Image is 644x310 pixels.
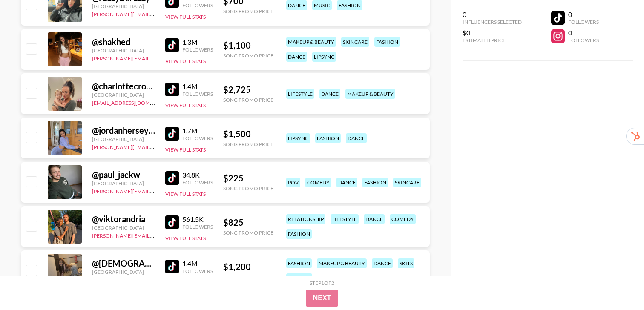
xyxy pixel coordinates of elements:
[286,273,312,283] div: comedy
[223,97,273,103] div: Song Promo Price
[223,84,273,95] div: $ 2,725
[568,10,599,19] div: 0
[223,185,273,192] div: Song Promo Price
[165,171,179,185] img: TikTok
[92,180,155,187] div: [GEOGRAPHIC_DATA]
[398,258,414,268] div: skits
[165,146,206,153] button: View Full Stats
[223,52,273,59] div: Song Promo Price
[223,274,273,280] div: Song Promo Price
[92,136,155,142] div: [GEOGRAPHIC_DATA]
[286,133,310,143] div: lipsync
[92,214,155,224] div: @ viktorandria
[182,38,213,46] div: 1.3M
[223,261,273,272] div: $ 1,200
[568,29,599,37] div: 0
[374,37,400,47] div: fashion
[92,98,178,106] a: [EMAIL_ADDRESS][DOMAIN_NAME]
[165,215,179,229] img: TikTok
[286,258,312,268] div: fashion
[92,125,155,136] div: @ jordanherseyyy
[341,37,369,47] div: skincare
[182,2,213,9] div: Followers
[92,47,155,54] div: [GEOGRAPHIC_DATA]
[92,169,155,180] div: @ paul_jackw
[182,215,213,224] div: 561.5K
[305,178,331,187] div: comedy
[286,214,325,224] div: relationship
[92,81,155,92] div: @ charlottecrosby
[317,258,367,268] div: makeup & beauty
[568,19,599,25] div: Followers
[223,8,273,14] div: Song Promo Price
[165,235,206,241] button: View Full Stats
[92,269,155,275] div: [GEOGRAPHIC_DATA]
[92,231,218,239] a: [PERSON_NAME][EMAIL_ADDRESS][DOMAIN_NAME]
[182,82,213,91] div: 1.4M
[182,135,213,141] div: Followers
[165,83,179,96] img: TikTok
[346,133,367,143] div: dance
[223,40,273,51] div: $ 1,100
[345,89,395,99] div: makeup & beauty
[165,102,206,109] button: View Full Stats
[92,142,218,150] a: [PERSON_NAME][EMAIL_ADDRESS][DOMAIN_NAME]
[286,37,336,47] div: makeup & beauty
[92,92,155,98] div: [GEOGRAPHIC_DATA]
[331,214,359,224] div: lifestyle
[182,171,213,179] div: 34.8K
[182,179,213,186] div: Followers
[306,290,338,307] button: Next
[182,259,213,268] div: 1.4M
[165,260,179,273] img: TikTok
[463,19,522,25] div: Influencers Selected
[372,258,393,268] div: dance
[312,0,332,10] div: music
[312,52,336,62] div: lipsync
[165,127,179,141] img: TikTok
[463,10,522,19] div: 0
[364,214,385,224] div: dance
[315,133,341,143] div: fashion
[182,268,213,274] div: Followers
[92,187,218,195] a: [PERSON_NAME][EMAIL_ADDRESS][DOMAIN_NAME]
[92,3,155,9] div: [GEOGRAPHIC_DATA]
[223,141,273,147] div: Song Promo Price
[92,37,155,47] div: @ shakhed
[568,37,599,43] div: Followers
[92,258,155,269] div: @ [DEMOGRAPHIC_DATA]
[223,173,273,184] div: $ 225
[463,29,522,37] div: $0
[286,89,314,99] div: lifestyle
[165,38,179,52] img: TikTok
[337,0,362,10] div: fashion
[165,14,206,20] button: View Full Stats
[223,217,273,228] div: $ 825
[286,178,300,187] div: pov
[165,58,206,64] button: View Full Stats
[92,54,218,62] a: [PERSON_NAME][EMAIL_ADDRESS][DOMAIN_NAME]
[182,126,213,135] div: 1.7M
[319,89,340,99] div: dance
[310,280,334,286] div: Step 1 of 2
[182,91,213,97] div: Followers
[92,224,155,231] div: [GEOGRAPHIC_DATA]
[336,178,357,187] div: dance
[182,224,213,230] div: Followers
[223,129,273,139] div: $ 1,500
[182,46,213,53] div: Followers
[223,230,273,236] div: Song Promo Price
[92,9,218,17] a: [PERSON_NAME][EMAIL_ADDRESS][DOMAIN_NAME]
[286,52,307,62] div: dance
[390,214,416,224] div: comedy
[362,178,388,187] div: fashion
[393,178,421,187] div: skincare
[165,191,206,197] button: View Full Stats
[286,229,312,239] div: fashion
[286,0,307,10] div: dance
[601,267,634,300] iframe: Drift Widget Chat Controller
[463,37,522,43] div: Estimated Price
